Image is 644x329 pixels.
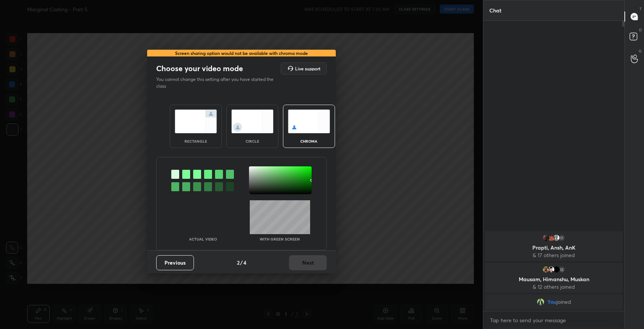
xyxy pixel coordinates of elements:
[558,266,566,273] div: 12
[483,230,624,311] div: grid
[156,255,194,270] button: Previous
[553,266,560,273] img: 748f25ebe065490e8735c216e2082778.jpg
[156,64,243,73] h2: Choose your video mode
[237,259,240,267] h4: 2
[231,110,274,133] img: circleScreenIcon.acc0effb.svg
[553,234,560,242] img: default.png
[547,234,555,242] img: d3097886ea6e4b8399058fcddc1ccf85.jpg
[294,139,324,143] div: chroma
[181,139,211,143] div: rectangle
[490,245,618,251] p: Prapti, Ansh, AnK
[490,284,618,290] p: & 12 others joined
[189,237,217,241] p: Actual Video
[639,6,642,12] p: T
[288,110,330,133] img: chromaScreenIcon.c19ab0a0.svg
[558,234,566,242] div: 17
[240,259,243,267] h4: /
[639,48,642,54] p: G
[156,76,278,90] p: You cannot change this setting after you have started the class
[147,50,336,56] div: Screen sharing option would not be available with chroma mode
[547,266,555,273] img: 3
[547,299,556,305] span: You
[483,0,507,20] p: Chat
[490,252,618,258] p: & 17 others joined
[542,234,550,242] img: 3
[243,259,246,267] h4: 4
[295,66,320,71] h5: Live support
[237,139,267,143] div: circle
[260,237,300,241] p: With green screen
[542,266,550,273] img: 4c432adf20b24afc979e178260aed123.jpg
[639,27,642,33] p: D
[175,110,217,133] img: normalScreenIcon.ae25ed63.svg
[490,276,618,282] p: Mausam, Himanshu, Muskan
[556,299,571,305] span: joined
[537,298,544,306] img: fcc3dd17a7d24364a6f5f049f7d33ac3.jpg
